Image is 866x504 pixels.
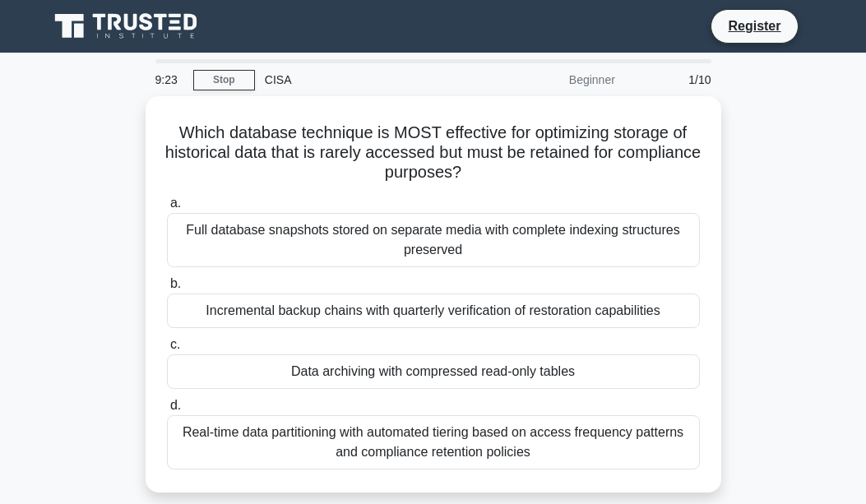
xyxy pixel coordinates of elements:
div: 9:23 [146,63,193,96]
span: a. [170,196,181,210]
span: c. [170,337,180,351]
div: CISA [255,63,481,96]
div: Incremental backup chains with quarterly verification of restoration capabilities [167,294,700,328]
a: Register [718,16,790,36]
a: Stop [193,70,255,90]
div: Data archiving with compressed read-only tables [167,354,700,389]
span: b. [170,276,181,290]
div: 1/10 [625,63,721,96]
div: Beginner [481,63,625,96]
div: Real-time data partitioning with automated tiering based on access frequency patterns and complia... [167,415,700,469]
h5: Which database technique is MOST effective for optimizing storage of historical data that is rare... [165,123,702,183]
div: Full database snapshots stored on separate media with complete indexing structures preserved [167,213,700,267]
span: d. [170,398,181,412]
